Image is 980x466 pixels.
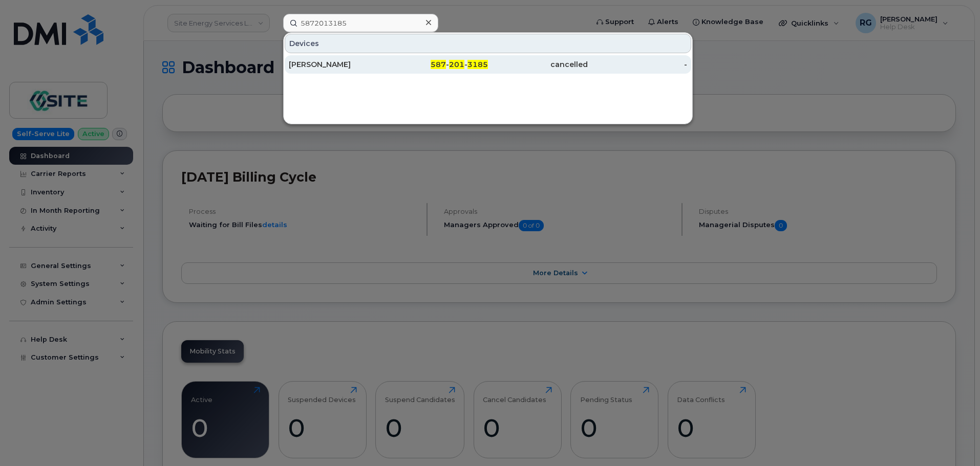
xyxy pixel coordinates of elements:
[431,60,446,69] span: 587
[488,59,588,70] div: cancelled
[285,34,691,53] div: Devices
[289,59,389,70] div: [PERSON_NAME]
[467,60,488,69] span: 3185
[389,59,488,70] div: - -
[588,59,688,70] div: -
[285,55,691,74] a: [PERSON_NAME]587-201-3185cancelled-
[449,60,464,69] span: 201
